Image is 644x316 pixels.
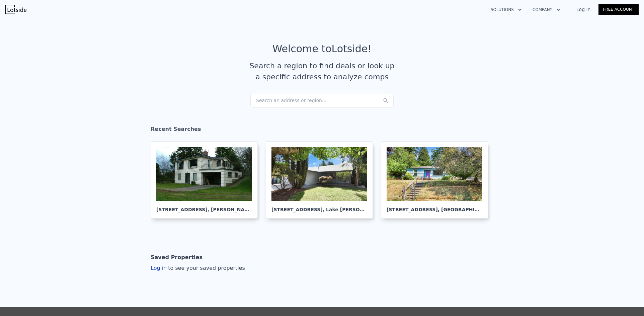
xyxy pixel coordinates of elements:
div: Search an address or region... [250,93,394,108]
a: [STREET_ADDRESS], Lake [PERSON_NAME] [266,141,378,219]
div: Search a region to find deals or look up a specific address to analyze comps [247,60,397,82]
button: Company [527,4,566,16]
div: [STREET_ADDRESS] , [PERSON_NAME]-Skyway [156,201,252,213]
div: Saved Properties [151,251,203,264]
div: Log in [151,264,245,272]
a: [STREET_ADDRESS], [PERSON_NAME]-Skyway [151,141,263,219]
div: Recent Searches [151,120,493,141]
a: Log In [568,6,598,13]
div: [STREET_ADDRESS] , [GEOGRAPHIC_DATA] [387,201,482,213]
a: Free Account [598,4,639,15]
button: Solutions [485,4,527,16]
div: Welcome to Lotside ! [272,43,372,55]
a: [STREET_ADDRESS], [GEOGRAPHIC_DATA] [381,141,493,219]
img: Lotside [5,5,26,14]
span: to see your saved properties [167,265,245,271]
div: [STREET_ADDRESS] , Lake [PERSON_NAME] [271,201,367,213]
